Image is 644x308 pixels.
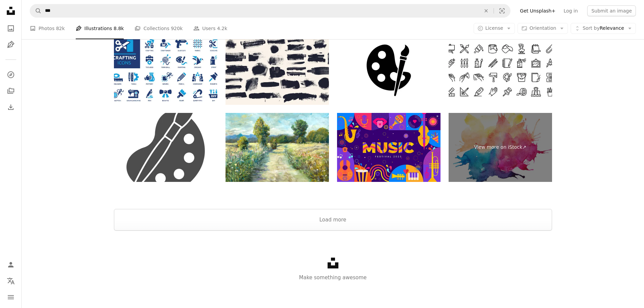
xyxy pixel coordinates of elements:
[30,4,510,18] form: Find visuals sitewide
[4,290,18,304] button: Menu
[4,100,18,114] a: Download History
[114,209,552,231] button: Load more
[449,113,552,182] a: View more on iStock↗
[529,25,556,31] span: Orientation
[479,4,494,17] button: Clear
[135,18,183,39] a: Collections 920k
[571,23,636,34] button: Sort byRelevance
[518,23,568,34] button: Orientation
[582,25,599,31] span: Sort by
[516,5,559,16] a: Get Unsplash+
[4,84,18,98] a: Collections
[337,113,440,182] img: Summer music festival. Musical fest party.
[494,4,510,17] button: Visual search
[4,4,18,19] a: Home — Unsplash
[30,4,42,17] button: Search Unsplash
[225,36,329,105] img: Brush strokes set. Grunge design elements paintbrush. Rectangle text boxes frames. Dirty distress...
[474,23,515,34] button: License
[114,36,217,105] img: Crafting icon set. Solid vector icons collection.
[225,113,329,182] img: Summer landscape in the countryside, impressionism
[114,113,217,182] img: Brush and palette solid icon, Back to school concept, Paints sign on white background, Color pale...
[4,38,18,51] a: Illustrations
[56,25,65,32] span: 82k
[4,258,18,271] a: Log in / Sign up
[582,25,624,32] span: Relevance
[4,68,18,81] a: Explore
[4,22,18,35] a: Photos
[559,5,582,16] a: Log in
[449,36,552,105] img: Art Tools Line Icon Set
[337,36,440,105] img: Painting solid icon design on a white background. This black flat icon suits infographics, web pa...
[587,5,636,16] button: Submit an image
[30,18,65,39] a: Photos 82k
[485,25,503,31] span: License
[4,274,18,288] button: Language
[22,274,644,282] p: Make something awesome
[217,25,227,32] span: 4.2k
[171,25,183,32] span: 920k
[193,18,227,39] a: Users 4.2k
